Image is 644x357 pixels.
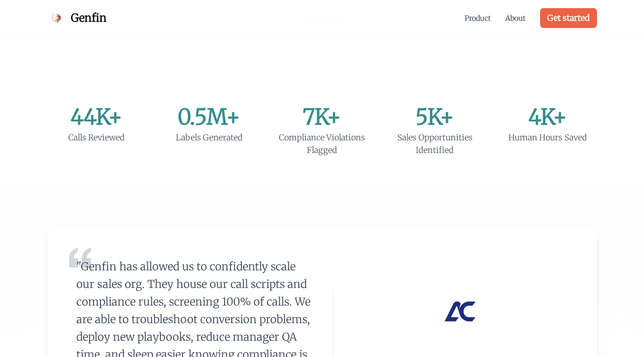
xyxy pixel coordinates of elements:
div: 0.5M+ [160,106,259,128]
div: 7K+ [273,106,371,128]
div: Labels Generated [160,131,259,144]
span: Genfin [71,11,107,25]
div: Calls Reviewed [47,131,146,144]
a: Product [465,13,491,23]
div: 5K+ [385,106,484,128]
div: 44K+ [47,106,146,128]
a: Get started [540,8,597,28]
a: About [505,13,526,23]
a: Genfin [47,9,107,27]
img: Genfin Logo [47,9,66,27]
img: Quote [69,247,91,269]
div: Sales Opportunities Identified [385,131,484,157]
div: Human Hours Saved [498,131,597,144]
div: 4K+ [498,106,597,128]
div: Compliance Violations Flagged [273,131,371,157]
img: AutoComplete.io [440,292,483,335]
